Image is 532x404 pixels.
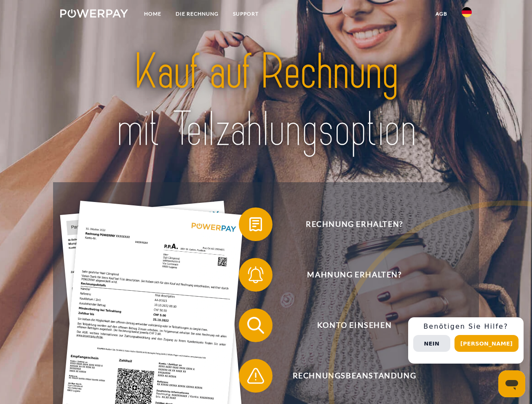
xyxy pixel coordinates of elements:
img: qb_bill.svg [245,214,266,235]
img: qb_bell.svg [245,264,266,285]
img: title-powerpay_de.svg [80,40,452,161]
a: SUPPORT [226,6,266,21]
button: Nein [413,335,450,352]
h3: Benötigen Sie Hilfe? [413,322,519,331]
button: Mahnung erhalten? [239,258,458,292]
span: Mahnung erhalten? [251,258,457,292]
button: [PERSON_NAME] [454,335,519,352]
img: de [462,7,472,17]
span: Konto einsehen [251,308,457,342]
button: Rechnungsbeanstandung [239,359,458,393]
div: Schnellhilfe [408,317,524,364]
a: Home [137,6,168,21]
span: Rechnung erhalten? [251,207,457,241]
a: DIE RECHNUNG [168,6,226,21]
img: qb_search.svg [245,315,266,336]
img: logo-powerpay-white.svg [60,9,128,18]
img: qb_warning.svg [245,365,266,386]
span: Rechnungsbeanstandung [251,359,457,393]
button: Konto einsehen [239,308,458,342]
iframe: Schaltfläche zum Öffnen des Messaging-Fensters [498,370,525,397]
a: agb [428,6,454,21]
button: Rechnung erhalten? [239,207,458,241]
